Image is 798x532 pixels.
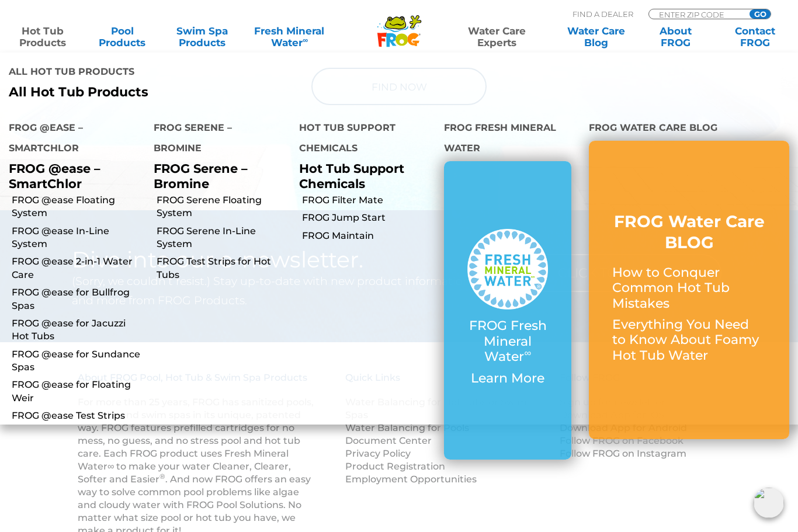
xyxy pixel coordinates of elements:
[171,25,233,48] a: Swim SpaProducts
[12,286,145,312] a: FROG @ease for Bullfrog Spas
[157,194,290,220] a: FROG Serene Floating System
[560,448,686,459] a: Follow FROG on Instagram
[9,117,136,161] h4: FROG @ease – SmartChlor
[345,435,432,446] a: Document Center
[345,448,411,459] a: Privacy Policy
[724,25,786,48] a: ContactFROG
[467,371,548,386] p: Learn More
[345,474,477,485] a: Employment Opportunities
[159,472,165,481] sup: ®
[12,317,145,343] a: FROG @ease for Jacuzzi Hot Tubs
[9,161,136,190] p: FROG @ease – SmartChlor
[299,161,426,190] p: Hot Tub Support Chemicals
[612,211,766,253] h3: FROG Water Care BLOG
[573,9,633,19] p: Find A Dealer
[612,211,766,369] a: FROG Water Care BLOG How to Conquer Common Hot Tub Mistakes Everything You Need to Know About Foa...
[565,25,627,48] a: Water CareBlog
[345,422,469,433] a: Water Balancing for Pools
[589,117,789,141] h4: FROG Water Care Blog
[157,225,290,251] a: FROG Serene In-Line System
[9,85,390,100] a: All Hot Tub Products
[467,229,548,392] a: FROG Fresh Mineral Water∞ Learn More
[154,161,281,190] p: FROG Serene – Bromine
[12,255,145,281] a: FROG @ease 2-in-1 Water Care
[12,348,145,374] a: FROG @ease for Sundance Spas
[157,255,290,281] a: FROG Test Strips for Hot Tubs
[446,25,547,48] a: Water CareExperts
[303,36,308,44] sup: ∞
[612,317,766,363] p: Everything You Need to Know About Foamy Hot Tub Water
[251,25,328,48] a: Fresh MineralWater∞
[91,25,153,48] a: PoolProducts
[560,435,683,446] a: Follow FROG on Facebook
[12,225,145,251] a: FROG @ease In-Line System
[444,117,571,161] h4: FROG Fresh Mineral Water
[467,318,548,364] p: FROG Fresh Mineral Water
[299,117,426,161] h4: Hot Tub Support Chemicals
[302,194,435,207] a: FROG Filter Mate
[12,378,145,405] a: FROG @ease for Floating Weir
[645,25,707,48] a: AboutFROG
[750,9,771,19] input: GO
[754,488,784,518] img: openIcon
[12,409,145,422] a: FROG @ease Test Strips
[154,117,281,161] h4: FROG Serene – Bromine
[12,25,74,48] a: Hot TubProducts
[524,347,531,359] sup: ∞
[302,230,435,242] a: FROG Maintain
[345,461,445,472] a: Product Registration
[302,211,435,224] a: FROG Jump Start
[9,61,390,85] h4: All Hot Tub Products
[658,9,737,19] input: Zip Code Form
[12,194,145,220] a: FROG @ease Floating System
[612,265,766,311] p: How to Conquer Common Hot Tub Mistakes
